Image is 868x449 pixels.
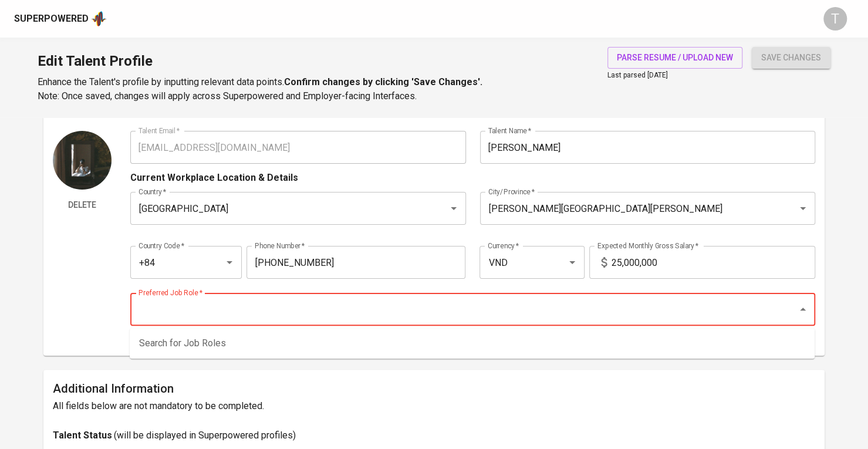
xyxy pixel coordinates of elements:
[445,200,462,217] button: Open
[114,428,296,443] p: ( will be displayed in Superpowered profiles )
[564,254,580,271] button: Open
[221,254,238,271] button: Open
[53,379,815,398] h6: Additional Information
[130,328,815,359] div: Search for Job Roles
[53,428,112,443] p: Talent Status
[761,50,821,65] span: save changes
[58,198,107,212] span: Delete
[752,47,830,69] button: save changes
[53,131,112,190] img: Talent Profile Picture
[795,200,811,217] button: Open
[38,47,482,75] h1: Edit Talent Profile
[284,76,482,87] b: Confirm changes by clicking 'Save Changes'.
[53,398,815,414] h6: All fields below are not mandatory to be completed.
[607,71,668,79] span: Last parsed [DATE]
[14,12,89,26] div: Superpowered
[130,171,298,185] p: Current Workplace Location & Details
[823,7,847,31] div: T
[14,10,107,28] a: Superpoweredapp logo
[53,194,112,216] button: Delete
[91,10,107,28] img: app logo
[795,301,811,318] button: Close
[617,50,733,65] span: parse resume / upload new
[38,75,482,103] p: Enhance the Talent's profile by inputting relevant data points. Note: Once saved, changes will ap...
[607,47,742,69] button: parse resume / upload new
